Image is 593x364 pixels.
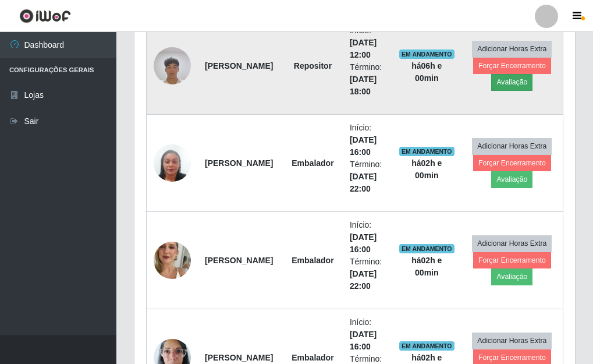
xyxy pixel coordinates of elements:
[399,147,454,156] span: EM ANDAMENTO
[411,61,442,83] strong: há 06 h e 00 min
[350,135,377,157] time: [DATE] 16:00
[473,58,551,74] button: Forçar Encerramento
[294,61,332,70] strong: Repositor
[292,256,333,265] strong: Embalador
[154,227,191,294] img: 1740564000628.jpeg
[292,353,333,362] strong: Embalador
[350,256,385,292] li: Término:
[205,61,273,70] strong: [PERSON_NAME]
[473,252,551,268] button: Forçar Encerramento
[411,256,442,277] strong: há 02 h e 00 min
[473,155,551,171] button: Forçar Encerramento
[154,130,191,196] img: 1703781074039.jpeg
[19,9,71,23] img: CoreUI Logo
[154,41,191,90] img: 1744539914933.jpeg
[350,172,377,193] time: [DATE] 22:00
[472,41,552,57] button: Adicionar Horas Extra
[350,330,377,351] time: [DATE] 16:00
[350,316,385,353] li: Início:
[350,269,377,291] time: [DATE] 22:00
[292,158,333,168] strong: Embalador
[350,24,385,61] li: Início:
[491,74,532,90] button: Avaliação
[350,158,385,195] li: Término:
[399,341,454,351] span: EM ANDAMENTO
[205,353,273,362] strong: [PERSON_NAME]
[350,75,377,96] time: [DATE] 18:00
[491,171,532,188] button: Avaliação
[491,268,532,285] button: Avaliação
[205,158,273,168] strong: [PERSON_NAME]
[472,138,552,154] button: Adicionar Horas Extra
[350,219,385,256] li: Início:
[472,333,552,349] button: Adicionar Horas Extra
[350,38,377,59] time: [DATE] 12:00
[350,61,385,98] li: Término:
[399,244,454,253] span: EM ANDAMENTO
[399,50,454,59] span: EM ANDAMENTO
[350,122,385,158] li: Início:
[205,256,273,265] strong: [PERSON_NAME]
[350,232,377,254] time: [DATE] 16:00
[411,158,442,180] strong: há 02 h e 00 min
[472,235,552,252] button: Adicionar Horas Extra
